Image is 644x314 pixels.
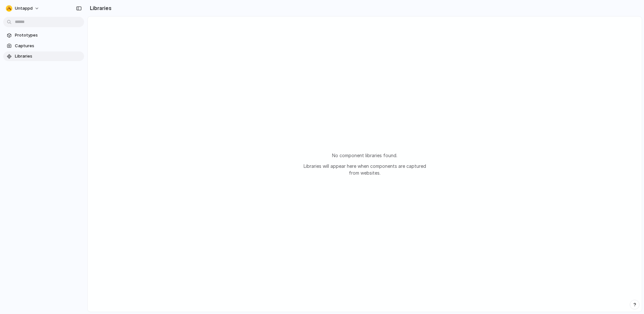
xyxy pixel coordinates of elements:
span: Captures [15,43,81,49]
span: Untappd [15,5,33,12]
p: No component libraries found. [300,152,429,159]
p: Libraries will appear here when components are captured from websites. [300,163,429,176]
h2: Libraries [87,4,112,12]
a: Prototypes [3,30,84,40]
a: Captures [3,41,84,51]
span: Libraries [15,53,81,60]
button: Untappd [3,3,43,14]
a: Libraries [3,51,84,61]
span: Prototypes [15,32,81,38]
